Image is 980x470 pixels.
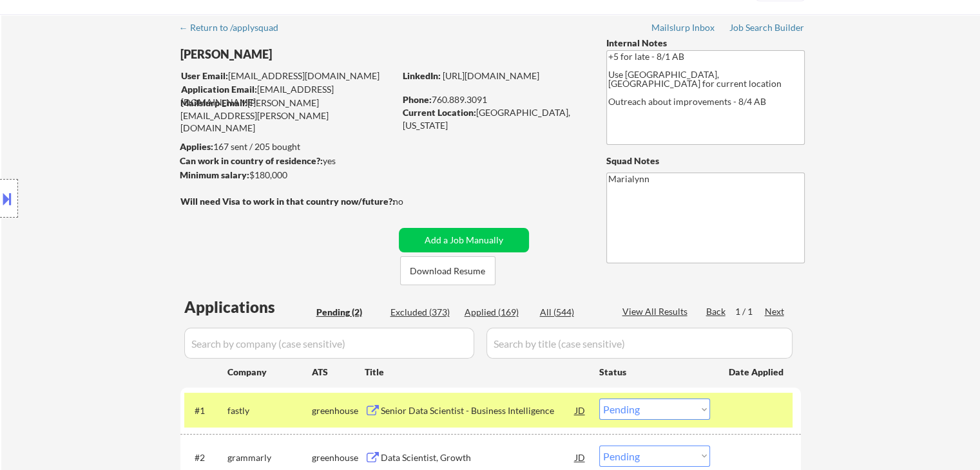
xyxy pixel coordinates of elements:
div: Pending (2) [316,306,381,319]
div: 1 / 1 [735,305,765,318]
div: Squad Notes [606,155,805,167]
button: Download Resume [400,256,495,285]
div: [PERSON_NAME] [180,46,445,62]
div: [PERSON_NAME][EMAIL_ADDRESS][PERSON_NAME][DOMAIN_NAME] [180,97,394,135]
button: Add a Job Manually [399,228,529,252]
div: greenhouse [312,404,365,417]
div: Next [765,305,785,318]
div: Job Search Builder [729,23,805,32]
div: [GEOGRAPHIC_DATA], [US_STATE] [403,106,585,131]
div: Internal Notes [606,37,805,50]
strong: Can work in country of residence?: [180,155,323,166]
div: ATS [312,366,365,379]
div: Applied (169) [465,306,529,319]
div: JD [574,399,587,422]
div: grammarly [227,451,312,464]
a: [URL][DOMAIN_NAME] [443,70,539,81]
strong: Current Location: [403,107,476,118]
input: Search by company (case sensitive) [184,328,474,359]
strong: LinkedIn: [403,70,441,81]
a: Mailslurp Inbox [651,23,716,35]
strong: Will need Visa to work in that country now/future?: [180,196,395,207]
div: Senior Data Scientist - Business Intelligence [381,404,575,417]
div: greenhouse [312,451,365,464]
div: #2 [195,451,217,464]
div: yes [180,155,390,167]
div: Applications [184,299,312,315]
div: View All Results [622,305,691,318]
div: JD [574,446,587,469]
div: Excluded (373) [390,306,455,319]
div: Back [706,305,727,318]
div: Title [365,366,587,379]
div: fastly [227,404,312,417]
div: Date Applied [729,366,785,379]
div: $180,000 [180,169,394,182]
a: ← Return to /applysquad [179,23,291,35]
div: Mailslurp Inbox [651,23,716,32]
div: 760.889.3091 [403,93,585,106]
div: Status [599,360,710,383]
input: Search by title (case sensitive) [486,328,793,359]
div: #1 [195,404,217,417]
div: ← Return to /applysquad [179,23,291,32]
div: [EMAIL_ADDRESS][DOMAIN_NAME] [181,70,394,82]
a: Job Search Builder [729,23,805,35]
div: [EMAIL_ADDRESS][DOMAIN_NAME] [181,83,394,108]
div: no [393,195,430,208]
div: Data Scientist, Growth [381,451,575,464]
strong: User Email: [181,70,228,81]
div: Company [227,366,312,379]
div: 167 sent / 205 bought [180,140,394,153]
strong: Phone: [403,94,432,105]
div: All (544) [540,306,604,319]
